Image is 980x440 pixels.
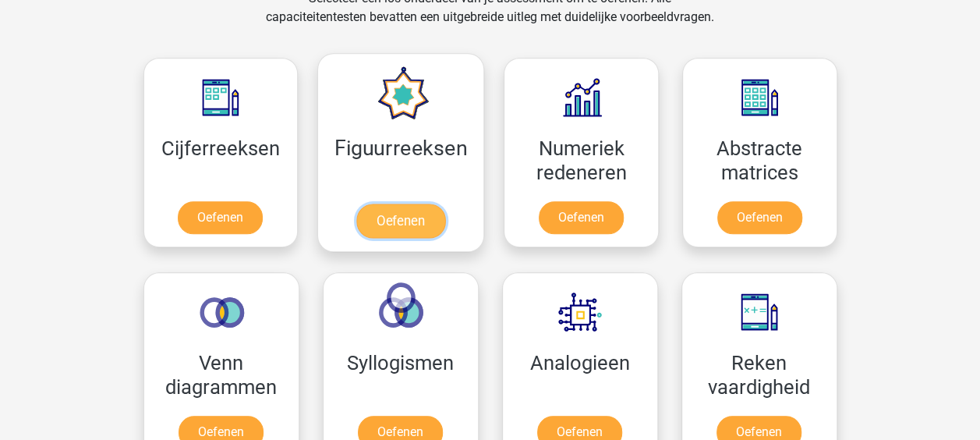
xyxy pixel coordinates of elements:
[539,201,624,234] a: Oefenen
[717,201,802,234] a: Oefenen
[178,201,263,234] a: Oefenen
[356,204,445,238] a: Oefenen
